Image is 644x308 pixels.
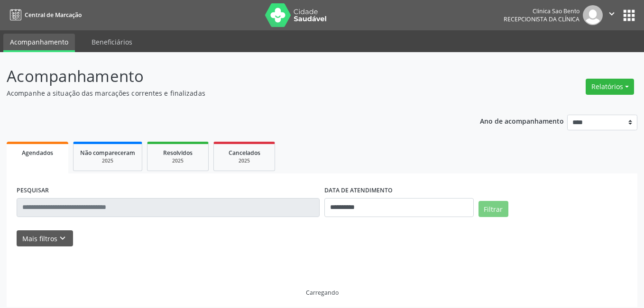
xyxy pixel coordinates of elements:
p: Acompanhe a situação das marcações correntes e finalizadas [7,88,448,98]
a: Beneficiários [85,34,139,50]
button: Filtrar [478,201,508,217]
button:  [603,5,621,25]
label: DATA DE ATENDIMENTO [324,183,393,198]
a: Acompanhamento [3,34,75,52]
span: Não compareceram [80,149,135,157]
img: img [583,5,603,25]
i: keyboard_arrow_down [57,233,68,244]
p: Acompanhamento [7,64,448,88]
span: Cancelados [229,149,260,157]
div: Carregando [306,289,339,297]
button: Relatórios [586,79,634,95]
p: Ano de acompanhamento [480,115,564,127]
span: Central de Marcação [25,11,82,19]
div: 2025 [154,157,202,164]
i:  [607,9,617,19]
a: Central de Marcação [7,7,82,23]
span: Recepcionista da clínica [504,15,580,23]
span: Resolvidos [163,149,193,157]
button: Mais filtroskeyboard_arrow_down [17,230,73,247]
button: apps [621,7,637,24]
div: Clinica Sao Bento [504,7,580,15]
div: 2025 [80,157,135,164]
span: Agendados [22,149,53,157]
div: 2025 [221,157,268,164]
label: PESQUISAR [17,183,49,198]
